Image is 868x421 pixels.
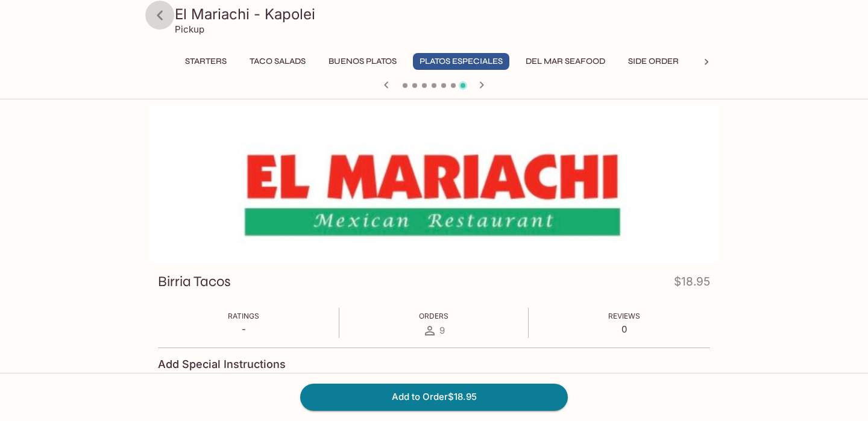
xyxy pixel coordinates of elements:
[228,311,259,320] span: Ratings
[178,53,233,70] button: Starters
[175,23,204,35] p: Pickup
[243,53,312,70] button: Taco Salads
[439,325,445,336] span: 9
[413,53,509,70] button: Platos Especiales
[674,272,710,296] h4: $18.95
[300,384,568,410] button: Add to Order$18.95
[608,323,640,335] p: 0
[158,358,710,371] h4: Add Special Instructions
[149,104,719,264] div: Birria Tacos
[322,53,403,70] button: Buenos Platos
[158,272,231,291] h3: Birria Tacos
[175,5,714,23] h3: El Mariachi - Kapolei
[621,53,685,70] button: Side Order
[419,311,448,320] span: Orders
[228,323,259,335] p: -
[608,311,640,320] span: Reviews
[519,53,612,70] button: Del Mar Seafood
